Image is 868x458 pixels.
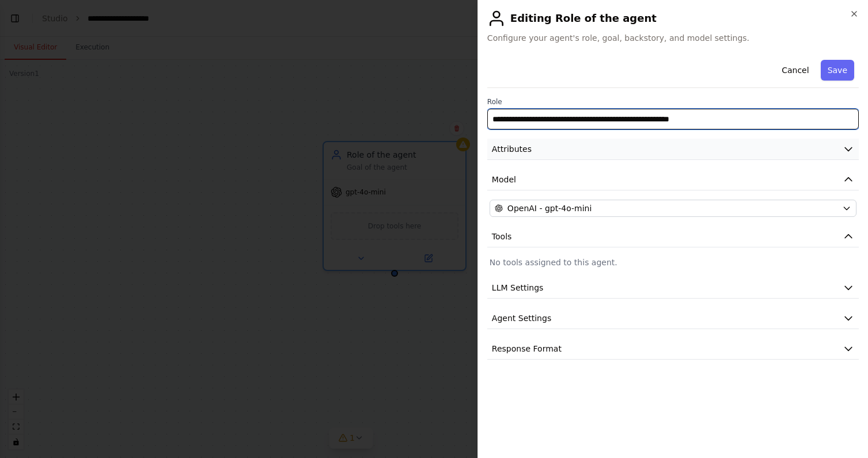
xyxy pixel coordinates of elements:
button: Cancel [775,60,816,81]
span: OpenAI - gpt-4o-mini [507,203,592,214]
span: Agent Settings [492,312,551,324]
button: Tools [487,226,859,247]
button: OpenAI - gpt-4o-mini [490,200,856,217]
span: Configure your agent's role, goal, backstory, and model settings. [487,32,859,44]
span: Tools [492,231,512,242]
button: Save [821,60,854,81]
button: Response Format [487,338,859,360]
button: Model [487,169,859,190]
h2: Editing Role of the agent [487,9,859,28]
span: Response Format [492,343,562,354]
label: Role [487,97,859,106]
button: Attributes [487,139,859,160]
span: Model [492,174,516,185]
button: LLM Settings [487,277,859,299]
span: Attributes [492,143,532,155]
span: LLM Settings [492,282,544,293]
button: Agent Settings [487,308,859,329]
p: No tools assigned to this agent. [490,257,856,268]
